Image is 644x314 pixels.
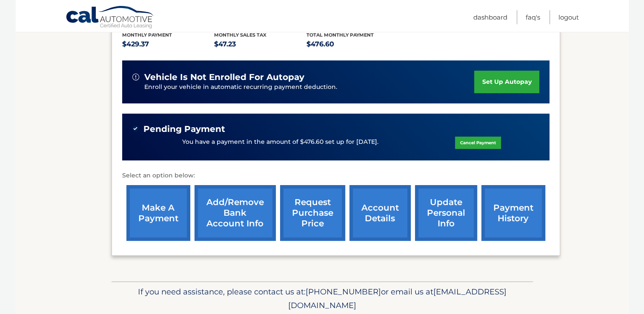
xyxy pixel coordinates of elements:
[473,10,507,24] a: Dashboard
[474,71,539,93] a: set up autopay
[415,185,477,241] a: update personal info
[144,83,475,92] p: Enroll your vehicle in automatic recurring payment deduction.
[132,74,139,80] img: alert-white.svg
[214,32,266,38] span: Monthly sales Tax
[66,6,155,30] a: Cal Automotive
[306,287,381,297] span: [PHONE_NUMBER]
[132,126,138,131] img: check-green.svg
[144,72,304,83] span: vehicle is not enrolled for autopay
[288,287,507,310] span: [EMAIL_ADDRESS][DOMAIN_NAME]
[306,32,374,38] span: Total Monthly Payment
[122,171,550,181] p: Select an option below:
[126,185,190,241] a: make a payment
[182,137,378,147] p: You have a payment in the amount of $476.60 set up for [DATE].
[349,185,411,241] a: account details
[558,10,579,24] a: Logout
[455,137,501,149] a: Cancel Payment
[122,32,172,38] span: Monthly Payment
[117,285,527,312] p: If you need assistance, please contact us at: or email us at
[481,185,545,241] a: payment history
[195,185,276,241] a: Add/Remove bank account info
[122,38,215,50] p: $429.37
[526,10,540,24] a: FAQ's
[280,185,345,241] a: request purchase price
[214,38,306,50] p: $47.23
[143,124,225,134] span: Pending Payment
[306,38,399,50] p: $476.60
